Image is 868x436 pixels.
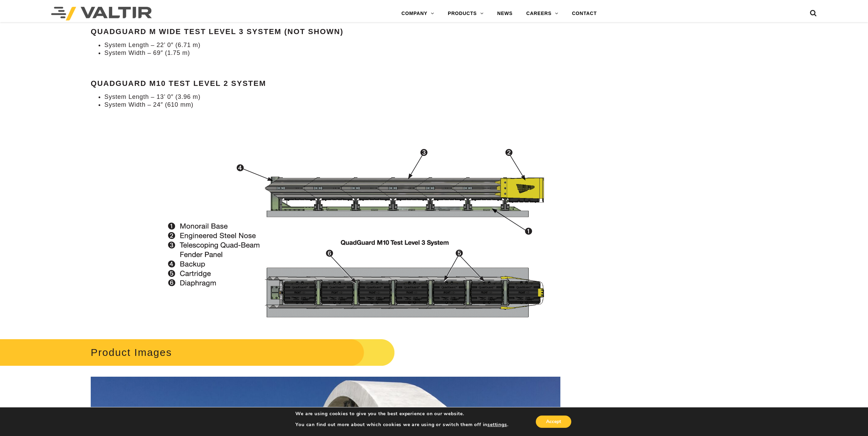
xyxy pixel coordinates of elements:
a: NEWS [490,7,519,20]
li: System Width – 24″ (610 mm) [104,101,560,109]
p: You can find out more about which cookies we are using or switch them off in . [295,422,508,428]
p: We are using cookies to give you the best experience on our website. [295,411,508,417]
li: System Length – 13’ 0″ (3.96 m) [104,93,560,101]
button: Accept [536,416,571,428]
strong: QuadGuard M Wide Test Level 3 System (not shown) [91,27,343,36]
a: COMPANY [395,7,441,20]
strong: QuadGuard M10 Test Level 2 System [91,79,266,88]
li: System Length – 22’ 0″ (6.71 m) [104,41,560,49]
button: settings [487,422,507,428]
li: System Width – 69″ (1.75 m) [104,49,560,57]
a: CONTACT [565,7,604,20]
a: CAREERS [519,7,565,20]
a: PRODUCTS [441,7,490,20]
img: Valtir [51,7,152,20]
